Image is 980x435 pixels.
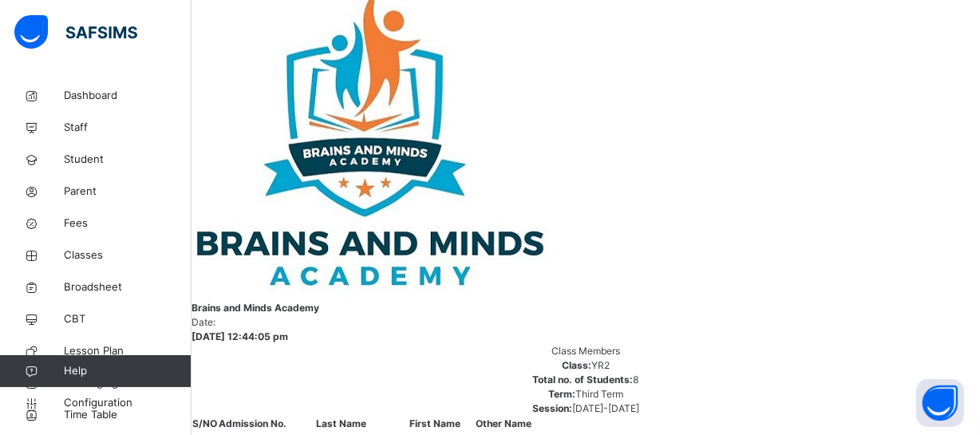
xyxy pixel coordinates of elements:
[634,374,639,386] span: 8
[64,395,191,411] span: Configuration
[548,388,575,400] span: Term:
[64,88,192,104] span: Dashboard
[475,416,532,432] th: Other Name
[562,359,591,371] span: Class:
[64,247,192,263] span: Classes
[533,374,634,386] span: Total no. of Students:
[64,120,192,136] span: Staff
[64,216,192,231] span: Fees
[572,402,639,414] span: [DATE]-[DATE]
[64,363,191,379] span: Help
[64,279,192,295] span: Broadsheet
[575,388,623,400] span: Third Term
[192,316,215,328] span: Date:
[591,359,610,371] span: YR2
[396,416,475,432] th: First Name
[64,152,192,168] span: Student
[192,330,980,344] span: [DATE] 12:44:05 pm
[192,416,218,432] th: S/NO
[64,311,192,327] span: CBT
[287,416,396,432] th: Last Name
[64,343,192,359] span: Lesson Plan
[551,345,620,357] span: Class Members
[532,402,572,414] span: Session:
[218,416,287,432] th: Admission No.
[64,184,192,200] span: Parent
[14,15,137,49] img: safsims
[916,379,964,427] button: Open asap
[192,301,980,315] span: Brains and Minds Academy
